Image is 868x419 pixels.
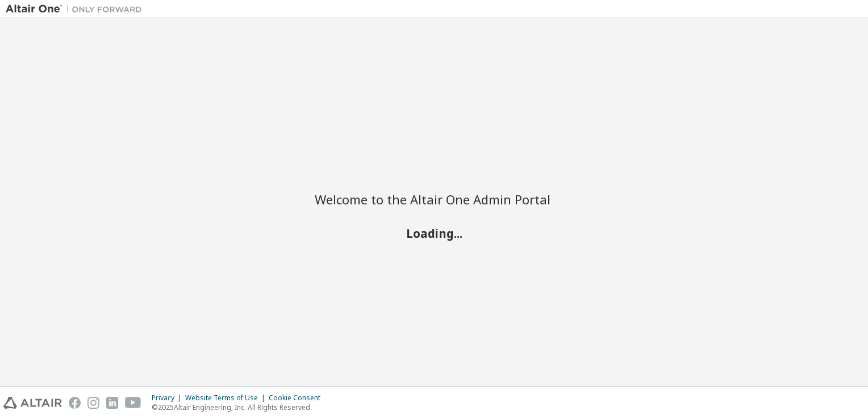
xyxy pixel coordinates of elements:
[315,226,553,241] h2: Loading...
[125,397,141,409] img: youtube.svg
[269,393,327,403] div: Cookie Consent
[106,397,118,409] img: linkedin.svg
[315,191,553,207] h2: Welcome to the Altair One Admin Portal
[69,397,81,409] img: facebook.svg
[152,403,327,412] p: © 2025 Altair Engineering, Inc. All Rights Reserved.
[3,397,62,409] img: altair_logo.svg
[6,3,148,15] img: Altair One
[185,393,269,403] div: Website Terms of Use
[87,397,99,409] img: instagram.svg
[152,393,185,403] div: Privacy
